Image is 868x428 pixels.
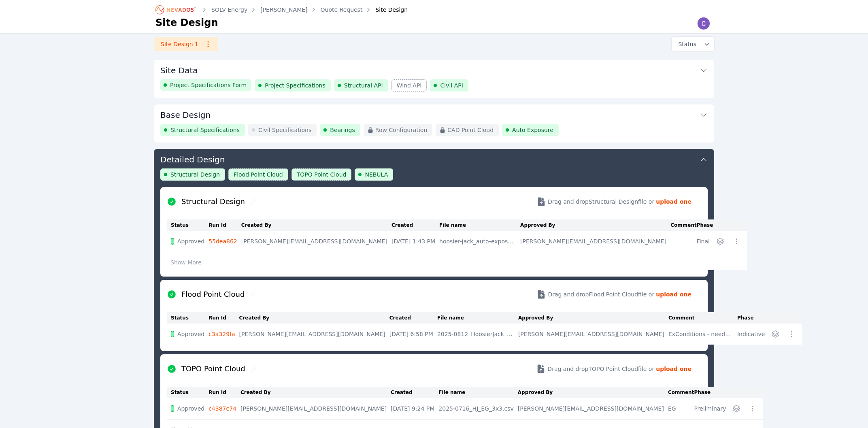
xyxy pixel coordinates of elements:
[697,219,714,231] th: Phase
[518,312,668,324] th: Approved By
[391,219,439,231] th: Created
[240,387,391,398] th: Created By
[160,104,708,124] button: Base Design
[520,231,670,252] td: [PERSON_NAME][EMAIL_ADDRESS][DOMAIN_NAME]
[391,231,439,252] td: [DATE] 1:43 PM
[241,231,391,252] td: [PERSON_NAME][EMAIL_ADDRESS][DOMAIN_NAME]
[656,290,691,298] strong: upload one
[440,81,463,89] span: Civil API
[527,190,701,213] button: Drag and dropStructural Designfile or upload one
[737,312,769,324] th: Phase
[167,387,208,398] th: Status
[668,405,690,413] div: EG
[241,219,391,231] th: Created By
[208,387,240,398] th: Run Id
[167,255,205,270] button: Show More
[344,81,383,89] span: Structural API
[365,170,388,179] span: NEBULA
[547,365,654,373] span: Drag and drop TOPO Point Cloud file or
[389,312,437,324] th: Created
[154,37,218,51] a: Site Design 1
[167,219,208,231] th: Status
[239,324,389,345] td: [PERSON_NAME][EMAIL_ADDRESS][DOMAIN_NAME]
[670,219,696,231] th: Comment
[668,387,694,398] th: Comment
[694,405,726,413] div: Preliminary
[512,126,553,134] span: Auto Exposure
[391,398,438,419] td: [DATE] 9:24 PM
[391,387,438,398] th: Created
[439,219,520,231] th: File name
[375,126,428,134] span: Row Configuration
[397,81,422,89] span: Wind API
[239,312,389,324] th: Created By
[548,290,654,298] span: Drag and drop Flood Point Cloud file or
[211,6,247,14] a: SOLV Energy
[160,149,708,168] button: Detailed Design
[656,198,691,206] strong: upload one
[160,109,211,121] h3: Base Design
[177,330,204,338] span: Approved
[518,324,668,345] td: [PERSON_NAME][EMAIL_ADDRESS][DOMAIN_NAME]
[672,37,714,51] button: Status
[656,365,691,373] strong: upload one
[177,237,204,245] span: Approved
[321,6,363,14] a: Quote Request
[518,387,668,398] th: Approved By
[697,17,710,30] img: Carl Jackson
[181,289,245,300] h2: Flood Point Cloud
[737,330,765,338] div: Indicative
[208,405,236,412] a: c4387c74
[208,219,241,231] th: Run Id
[170,81,247,89] span: Project Specifications Form
[526,358,701,380] button: Drag and dropTOPO Point Cloudfile or upload one
[155,16,218,29] h1: Site Design
[170,126,240,134] span: Structural Specifications
[208,238,237,245] a: 55dea862
[181,196,245,207] h2: Structural Design
[668,312,737,324] th: Comment
[697,237,710,245] div: Final
[155,3,408,16] nav: Breadcrumb
[297,170,347,179] span: TOPO Point Cloud
[548,198,654,206] span: Drag and drop Structural Design file or
[694,387,730,398] th: Phase
[364,6,408,14] div: Site Design
[527,283,701,306] button: Drag and dropFlood Point Cloudfile or upload one
[240,398,391,419] td: [PERSON_NAME][EMAIL_ADDRESS][DOMAIN_NAME]
[154,104,714,143] div: Base DesignStructural SpecificationsCivil SpecificationsBearingsRow ConfigurationCAD Point CloudA...
[170,170,220,179] span: Structural Design
[437,330,514,338] div: 2025-0812_HoosierJack_ExC_Hydro.csv
[154,60,714,98] div: Site DataProject Specifications FormProject SpecificationsStructural APIWind APICivil API
[389,324,437,345] td: [DATE] 6:58 PM
[208,312,239,324] th: Run Id
[518,398,668,419] td: [PERSON_NAME][EMAIL_ADDRESS][DOMAIN_NAME]
[438,387,518,398] th: File name
[160,154,225,165] h3: Detailed Design
[437,312,518,324] th: File name
[675,40,696,48] span: Status
[265,81,325,89] span: Project Specifications
[439,237,516,245] div: hoosier-jack_auto-exposure_design-file_eeecad0a.csv
[330,126,355,134] span: Bearings
[160,65,198,76] h3: Site Data
[167,312,208,324] th: Status
[258,126,311,134] span: Civil Specifications
[438,405,514,413] div: 2025-0716_HJ_EG_3x3.csv
[234,170,283,179] span: Flood Point Cloud
[520,219,670,231] th: Approved By
[668,330,733,338] div: ExConditions - needs rerun later
[447,126,494,134] span: CAD Point Cloud
[260,6,307,14] a: [PERSON_NAME]
[160,60,708,79] button: Site Data
[177,405,204,413] span: Approved
[181,363,245,375] h2: TOPO Point Cloud
[208,331,235,337] a: c3a329fa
